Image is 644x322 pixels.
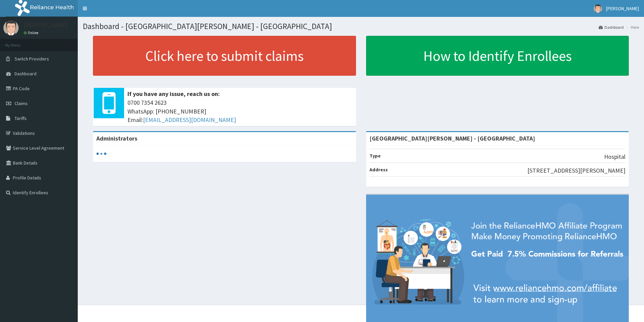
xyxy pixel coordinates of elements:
[15,115,27,121] span: Tariffs
[599,24,624,30] a: Dashboard
[127,98,353,124] span: 0700 7354 2623 WhatsApp: [PHONE_NUMBER] Email:
[24,22,68,28] p: [PERSON_NAME]
[3,20,19,35] img: User Image
[366,36,629,76] a: How to Identify Enrollees
[369,153,381,159] b: Type
[96,149,106,159] svg: audio-loading
[604,152,625,161] p: Hospital
[127,90,220,98] b: If you have any issue, reach us on:
[15,100,28,106] span: Claims
[15,71,37,77] span: Dashboard
[96,134,137,142] b: Administrators
[594,4,602,13] img: User Image
[143,116,236,124] a: [EMAIL_ADDRESS][DOMAIN_NAME]
[83,22,639,31] h1: Dashboard - [GEOGRAPHIC_DATA][PERSON_NAME] - [GEOGRAPHIC_DATA]
[527,166,625,175] p: [STREET_ADDRESS][PERSON_NAME]
[369,167,388,173] b: Address
[624,24,639,30] li: Here
[606,5,639,11] span: [PERSON_NAME]
[369,134,535,142] strong: [GEOGRAPHIC_DATA][PERSON_NAME] - [GEOGRAPHIC_DATA]
[93,36,356,76] a: Click here to submit claims
[15,56,49,62] span: Switch Providers
[24,30,40,35] a: Online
